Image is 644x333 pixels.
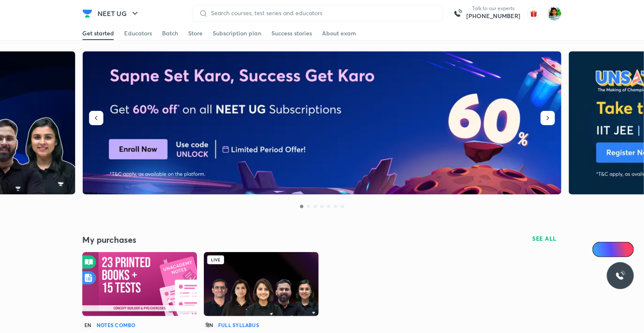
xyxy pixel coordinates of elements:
div: Live [207,255,224,264]
a: Get started [82,27,114,40]
div: Educators [124,29,152,38]
img: ttu [615,271,625,281]
a: About exam [322,27,356,40]
p: EN [82,321,93,329]
img: Batch Thumbnail [204,252,319,316]
div: About exam [322,29,356,38]
span: SEE ALL [533,236,557,242]
img: Company Logo [82,8,92,19]
span: Ai Doubts [606,246,629,253]
button: SEE ALL [528,232,562,245]
div: Batch [162,29,178,38]
p: Talk to our experts [466,5,520,12]
h6: Full Syllabus [218,321,259,329]
div: Store [188,29,203,38]
div: Subscription plan [213,29,261,38]
a: Success stories [271,27,312,40]
img: avatar [527,7,541,20]
p: हिN [204,321,215,329]
img: Batch Thumbnail [82,252,197,316]
a: Ai Doubts [593,242,634,257]
a: Subscription plan [213,27,261,40]
img: Mehul Ghosh [547,6,562,21]
input: Search courses, test series and educators [208,10,436,16]
h4: My purchases [82,234,322,245]
a: [PHONE_NUMBER] [466,12,520,20]
img: Icon [598,246,604,253]
div: Success stories [271,29,312,38]
div: Get started [82,29,114,38]
button: NEET UG [92,5,145,22]
a: Batch [162,27,178,40]
h6: Notes Combo [97,321,136,329]
img: call-us [449,5,466,22]
a: Store [188,27,203,40]
a: Educators [124,27,152,40]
